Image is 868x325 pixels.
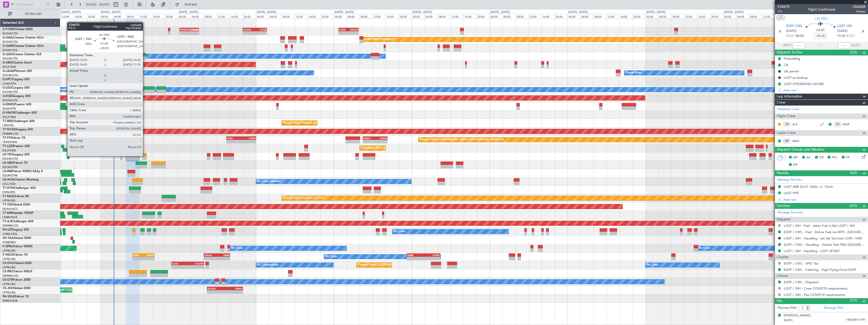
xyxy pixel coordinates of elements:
[777,94,802,99] span: Leg Information
[3,161,28,165] a: LX-GBHFalcon 7X
[451,14,464,18] div: 12:00
[3,28,15,31] span: G-FOMO
[724,10,744,14] div: [DATE] - [DATE]
[3,132,18,136] a: DNMM/LOS
[625,69,641,77] div: Owner Ibiza
[3,90,18,94] a: EGGW/LTN
[749,14,762,18] div: 08:00
[204,254,217,257] div: DNAA
[3,70,32,73] a: G-JAGAPhenom 300
[580,14,593,18] div: 04:00
[420,136,504,144] div: Planned Maint [GEOGRAPHIC_DATA] ([GEOGRAPHIC_DATA] Intl)
[784,268,856,272] a: EGFF / CWL - Catering - High Flying Food EGFF
[3,178,14,181] span: LX-AOA
[777,177,802,182] a: Manage Permits
[143,257,154,260] div: -
[784,82,824,86] div: LGST OPERATING HOURS
[3,70,14,73] span: G-JAGA
[87,14,100,18] div: 20:00
[833,121,842,127] div: CS
[3,182,16,186] a: LELL/QSA
[180,28,189,31] div: [PERSON_NAME]
[217,257,229,260] div: -
[172,262,187,265] div: KLAX
[3,136,11,139] span: T7-FFI
[671,14,684,18] div: 08:00
[736,14,749,18] div: 04:00
[792,122,804,127] a: ALF
[3,36,44,39] a: G-GAALCessna Citation XLS+
[269,14,282,18] div: 04:00
[658,14,671,18] div: 04:00
[783,121,791,127] div: CP
[113,14,126,18] div: 04:00
[3,270,13,273] span: CS-RRC
[3,57,18,60] a: EGGW/LTN
[321,14,334,18] div: 20:00
[3,262,32,265] a: CS-DOUGlobal 6500
[843,122,854,127] a: MSR
[3,187,14,190] span: T7-DYN
[3,232,17,236] a: LFMD/CEQ
[784,191,799,195] div: LGST PPR
[3,124,14,127] a: LTBA/ISL
[3,170,42,173] a: LX-INBFalcon 900EX EASy II
[784,286,848,291] a: LGST / JSH - Crew COVID19 requirements
[282,14,295,18] div: 08:00
[784,261,818,266] a: EGFF / CWL - APD Tax
[227,137,241,140] div: LTBA
[762,14,775,18] div: 12:00
[3,212,33,215] a: T7-EMIHawker 900XP
[619,14,632,18] div: 16:00
[3,266,16,269] a: LFPB/LBG
[3,161,14,165] span: LX-GBH
[784,63,788,67] div: CB
[15,1,45,8] input: Trip Number
[375,140,387,143] div: -
[777,217,791,222] span: Dispatch
[217,14,230,18] div: 12:00
[3,53,13,56] span: G-LEAX
[3,207,18,211] a: DGAA/ACC
[325,253,337,260] div: No Crew
[257,178,281,185] div: No Crew Sabadell
[257,10,276,14] div: [DATE] - [DATE]
[846,155,850,160] span: FP
[783,138,791,144] div: ISP
[283,119,344,127] div: Planned Maint Warsaw ([GEOGRAPHIC_DATA])
[394,228,405,235] div: No Crew
[412,14,425,18] div: 00:00
[806,155,811,160] span: AC
[786,34,794,39] span: ETOT
[3,237,31,240] a: 9H-YAAGlobal 5000
[777,107,799,112] a: Schedule Crew
[3,170,12,173] span: LX-INB
[850,50,857,55] span: (3/3)
[399,14,412,18] div: 20:00
[3,237,14,240] span: 9H-YAA
[777,4,790,9] span: 534670
[837,29,848,34] span: [DATE]
[777,210,803,215] a: Manage Services
[784,242,865,247] a: EGFF / CWL - Handling - Global Trek FBO [GEOGRAPHIC_DATA] EGFF / CWL
[3,149,16,152] a: EGLF/FAB
[784,69,799,73] div: UK permit
[3,32,18,35] a: EGGW/LTN
[217,254,229,257] div: SBBR
[777,203,790,209] span: Services
[49,86,132,93] div: A/C Unavailable [GEOGRAPHIC_DATA] ([GEOGRAPHIC_DATA])
[227,140,241,143] div: -
[723,14,736,18] div: 00:00
[699,245,710,252] div: No Crew
[3,262,14,265] span: CS-DOU
[777,273,788,279] span: Others
[243,31,255,34] div: -
[3,240,16,244] a: FCBB/BZV
[3,178,39,181] a: LX-AOACitation Mustang
[710,14,723,18] div: 20:00
[295,14,308,18] div: 12:00
[793,43,805,49] input: --:--
[3,78,30,81] a: G-SPCYLegacy 650
[3,220,33,223] a: T7-AJIChallenger 604
[361,144,444,152] div: Unplanned Maint [GEOGRAPHIC_DATA] ([GEOGRAPHIC_DATA])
